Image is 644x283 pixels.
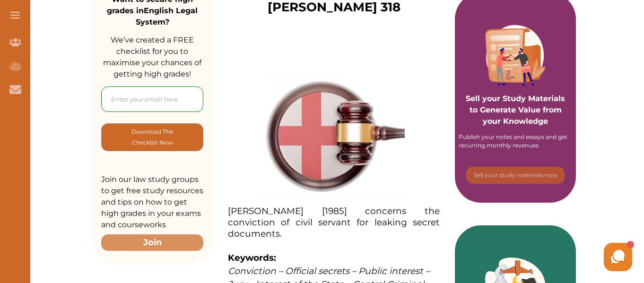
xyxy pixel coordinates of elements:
img: Purple card image [485,25,546,86]
button: [object Object] [466,167,565,184]
button: Join [101,234,203,251]
p: Sell your study materials now [474,171,557,180]
iframe: HelpCrunch [417,240,635,274]
p: Sell your Study Materials to Generate Value from your Knowledge [464,67,566,127]
img: English-Legal-System-feature-300x245.jpg [263,79,405,195]
span: [PERSON_NAME] [1985] concerns the conviction of civil servant for leaking secret documents. [228,206,440,239]
span: We’ve created a FREE checklist for you to maximise your chances of getting high grades! [103,35,201,78]
button: [object Object] [101,123,203,151]
input: Enter your email here [101,86,203,112]
p: Join our law study groups to get free study resources and tips on how to get high grades in your ... [101,174,203,231]
div: Publish your notes and essays and get recurring monthly revenues [459,133,572,150]
p: Download The Checklist Now [121,126,184,148]
strong: Keywords: [228,252,276,263]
